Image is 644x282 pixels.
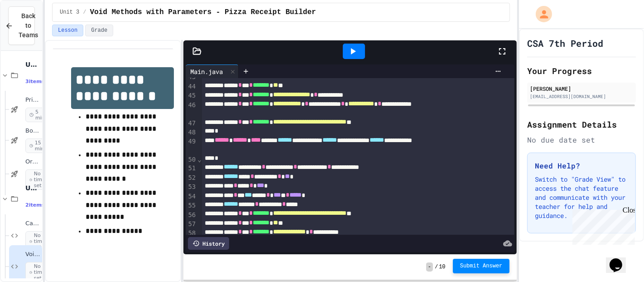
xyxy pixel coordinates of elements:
[85,25,113,36] button: Grade
[8,6,35,45] button: Back to Teams
[186,173,197,183] div: 52
[25,139,50,153] span: 15 min
[83,9,86,16] span: /
[606,246,635,273] iframe: chat widget
[186,91,197,100] div: 45
[530,84,633,93] div: [PERSON_NAME]
[460,262,503,270] span: Submit Answer
[527,37,603,49] h1: CSA 7th Period
[25,79,44,84] span: 3 items
[569,206,635,245] iframe: chat widget
[186,229,197,238] div: 58
[186,220,197,229] div: 57
[25,220,40,228] span: Calling Basic Void Methods
[186,164,197,173] div: 51
[52,25,83,36] button: Lesson
[527,64,636,77] h2: Your Progress
[526,4,554,25] div: My Account
[25,108,50,122] span: 5 min
[25,158,40,166] span: Order of Precedence
[25,184,40,192] span: Unit 3
[435,263,438,271] span: /
[439,263,445,271] span: 10
[426,262,433,272] span: -
[60,9,79,16] span: Unit 3
[535,175,628,220] p: Switch to "Grade View" to access the chat feature and communicate with your teacher for help and ...
[527,134,636,145] div: No due date set
[4,4,62,58] div: Chat with us now!Close
[25,127,40,135] span: Boolean Fast Start
[186,119,197,128] div: 47
[527,118,636,131] h2: Assignment Details
[186,155,197,164] div: 50
[186,64,239,78] div: Main.java
[25,251,40,258] span: Void Methods with Parameters - Pizza Receipt Builder
[90,7,316,18] span: Void Methods with Parameters - Pizza Receipt Builder
[25,169,52,190] span: No time set
[186,192,197,201] div: 54
[186,137,197,155] div: 49
[186,211,197,220] div: 56
[530,93,633,100] div: [EMAIL_ADDRESS][DOMAIN_NAME]
[197,156,202,163] span: Fold line
[186,128,197,137] div: 48
[186,183,197,192] div: 53
[535,160,628,171] h3: Need Help?
[186,201,197,210] div: 55
[19,11,38,40] span: Back to Teams
[186,82,197,91] div: 44
[186,101,197,119] div: 46
[25,202,44,208] span: 2 items
[186,67,227,76] div: Main.java
[25,60,40,69] span: Unit 1
[25,231,52,252] span: No time set
[188,237,229,250] div: History
[453,259,510,273] button: Submit Answer
[25,96,40,104] span: Print Commands Fast Start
